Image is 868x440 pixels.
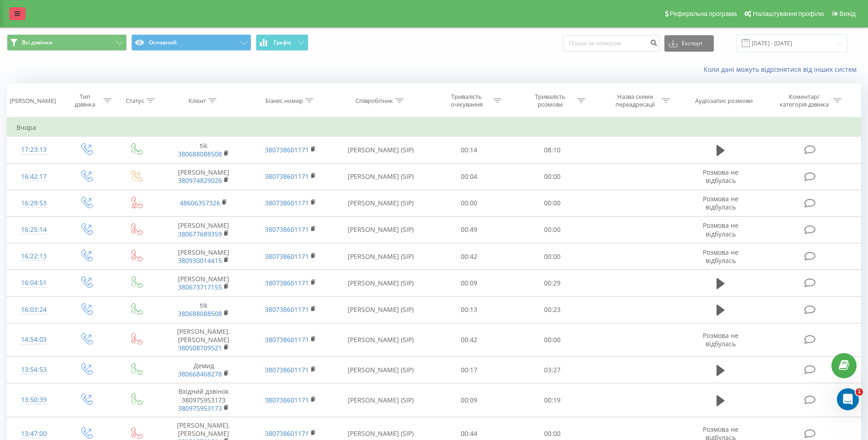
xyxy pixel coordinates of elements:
[334,216,427,243] td: [PERSON_NAME] (SIP)
[334,383,427,417] td: [PERSON_NAME] (SIP)
[265,396,309,404] a: 380738601171
[265,305,309,314] a: 380738601171
[161,216,247,243] td: [PERSON_NAME]
[511,137,594,163] td: 08:10
[511,190,594,216] td: 00:00
[180,199,220,207] a: 48606357326
[265,429,309,438] a: 380738601171
[511,323,594,357] td: 00:00
[777,93,831,108] div: Коментар/категорія дзвінка
[16,221,51,239] div: 16:25:14
[837,388,859,410] iframe: Intercom live chat
[10,97,56,105] div: [PERSON_NAME]
[178,176,222,185] a: 380974829026
[161,137,247,163] td: tik
[840,10,856,17] span: Вихід
[753,10,824,17] span: Налаштування профілю
[334,357,427,383] td: [PERSON_NAME] (SIP)
[334,190,427,216] td: [PERSON_NAME] (SIP)
[265,172,309,181] a: 380738601171
[126,97,144,105] div: Статус
[563,35,660,52] input: Пошук за номером
[511,296,594,323] td: 00:23
[161,296,247,323] td: tik
[16,391,51,409] div: 13:50:39
[334,270,427,296] td: [PERSON_NAME] (SIP)
[511,243,594,270] td: 00:00
[664,35,714,52] button: Експорт
[427,243,511,270] td: 00:42
[161,383,247,417] td: Вхідний дзвінок 380975953173
[178,150,222,158] a: 380688088508
[334,243,427,270] td: [PERSON_NAME] (SIP)
[610,93,659,108] div: Назва схеми переадресації
[427,216,511,243] td: 00:49
[511,163,594,190] td: 00:00
[427,323,511,357] td: 00:42
[427,163,511,190] td: 00:04
[704,65,861,74] a: Коли дані можуть відрізнятися вiд інших систем
[427,270,511,296] td: 00:09
[427,190,511,216] td: 00:00
[442,93,491,108] div: Тривалість очікування
[7,34,127,51] button: Всі дзвінки
[670,10,737,17] span: Реферальна програма
[334,323,427,357] td: [PERSON_NAME] (SIP)
[703,168,739,185] span: Розмова не відбулась
[178,230,222,238] a: 380677689359
[427,357,511,383] td: 00:17
[703,194,739,211] span: Розмова не відбулась
[427,137,511,163] td: 00:14
[161,323,247,357] td: [PERSON_NAME]. [PERSON_NAME]
[131,34,251,51] button: Основний
[265,365,309,374] a: 380738601171
[265,279,309,287] a: 380738601171
[427,383,511,417] td: 00:09
[256,34,308,51] button: Графік
[703,248,739,265] span: Розмова не відбулась
[189,97,206,105] div: Клієнт
[265,335,309,344] a: 380738601171
[265,225,309,234] a: 380738601171
[16,301,51,319] div: 16:03:24
[16,247,51,265] div: 16:22:13
[703,221,739,238] span: Розмова не відбулась
[161,270,247,296] td: [PERSON_NAME]
[265,97,303,105] div: Бізнес номер
[16,331,51,349] div: 14:54:03
[703,331,739,348] span: Розмова не відбулась
[265,145,309,154] a: 380738601171
[16,274,51,292] div: 16:04:51
[274,39,291,46] span: Графік
[178,309,222,318] a: 380688088508
[16,194,51,212] div: 16:29:53
[161,243,247,270] td: [PERSON_NAME]
[427,296,511,323] td: 00:13
[511,357,594,383] td: 03:27
[695,97,753,105] div: Аудіозапис розмови
[178,256,222,265] a: 380930014415
[334,137,427,163] td: [PERSON_NAME] (SIP)
[856,388,863,396] span: 1
[526,93,575,108] div: Тривалість розмови
[178,370,222,378] a: 380668468278
[334,296,427,323] td: [PERSON_NAME] (SIP)
[161,163,247,190] td: [PERSON_NAME]
[178,404,222,413] a: 380975953173
[511,270,594,296] td: 00:29
[161,357,247,383] td: Демид
[69,93,101,108] div: Тип дзвінка
[16,168,51,186] div: 16:42:17
[265,199,309,207] a: 380738601171
[16,361,51,379] div: 13:54:53
[265,252,309,261] a: 380738601171
[178,343,222,352] a: 380508709521
[178,283,222,291] a: 380673717155
[16,141,51,159] div: 17:23:13
[7,118,861,137] td: Вчора
[511,216,594,243] td: 00:00
[356,97,393,105] div: Співробітник
[511,383,594,417] td: 00:19
[334,163,427,190] td: [PERSON_NAME] (SIP)
[22,39,52,46] span: Всі дзвінки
